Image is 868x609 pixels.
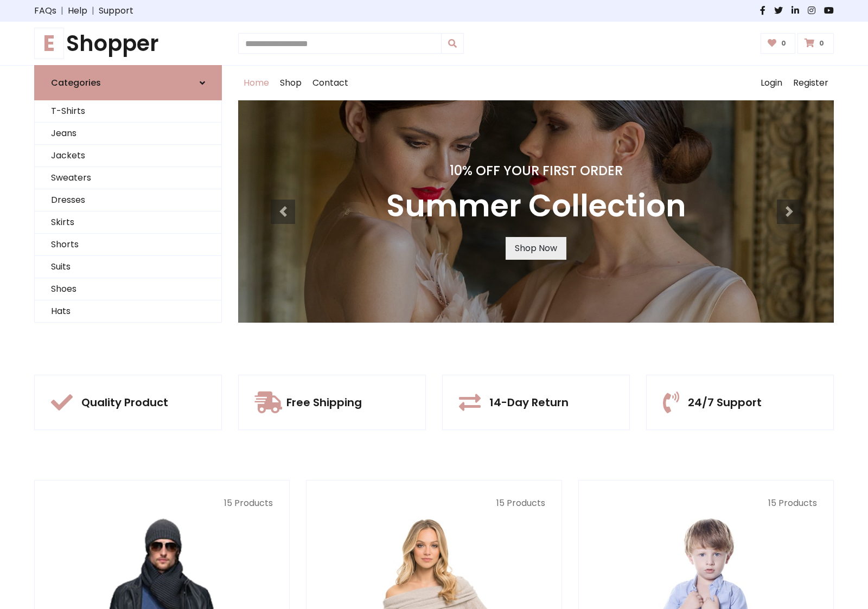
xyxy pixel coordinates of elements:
a: Shorts [35,234,221,256]
a: EShopper [34,30,222,56]
a: Login [755,66,788,100]
a: Hats [35,300,221,323]
a: Suits [35,256,221,278]
h3: Summer Collection [386,188,686,224]
h4: 10% Off Your First Order [386,163,686,179]
a: Shop [275,66,307,100]
h5: 24/7 Support [688,396,762,409]
a: 0 [797,33,834,54]
h5: Free Shipping [286,396,362,409]
h1: Shopper [34,30,222,56]
a: Register [788,66,834,100]
a: Jeans [35,123,221,145]
h5: 14-Day Return [489,396,569,409]
span: | [56,4,68,17]
a: Dresses [35,189,221,211]
span: 0 [816,39,827,48]
a: Sweaters [35,167,221,189]
span: 0 [778,39,789,48]
a: Categories [34,65,222,100]
p: 15 Products [323,497,545,510]
a: Help [68,4,87,17]
a: Support [99,4,133,17]
a: T-Shirts [35,100,221,123]
a: Shop Now [506,237,566,260]
p: 15 Products [51,497,273,510]
span: | [87,4,99,17]
a: Shoes [35,278,221,300]
span: E [34,28,64,59]
a: FAQs [34,4,56,17]
p: 15 Products [595,497,817,510]
a: Skirts [35,211,221,234]
a: 0 [761,33,796,54]
a: Home [238,66,275,100]
h5: Quality Product [81,396,168,409]
h6: Categories [51,78,101,88]
a: Contact [307,66,354,100]
a: Jackets [35,145,221,167]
